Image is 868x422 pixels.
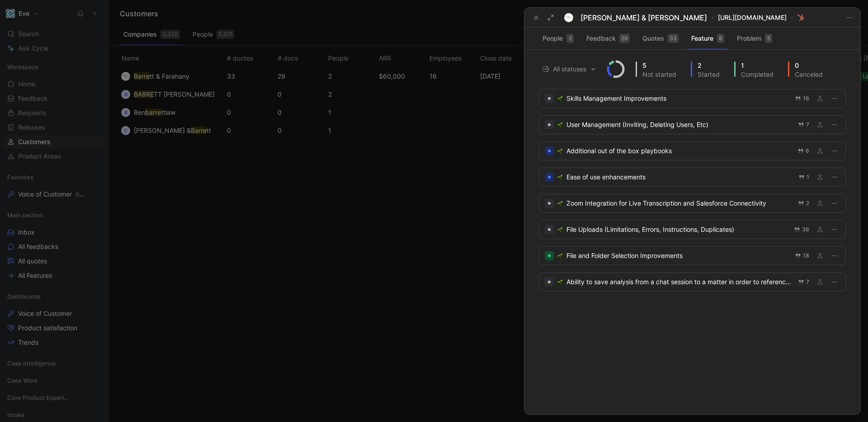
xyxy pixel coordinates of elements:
button: Quotes [639,31,682,46]
div: Skills Management Improvements [566,93,789,104]
div: 2 [698,62,720,69]
button: Feature [688,31,728,46]
a: 🌱File Uploads (Limitations, Errors, Instructions, Duplicates)36 [539,220,846,239]
div: 5 [642,62,676,69]
div: User Management (Inviting, Deleting Users, Etc) [566,119,793,130]
div: Not started [642,71,676,78]
span: 7 [806,279,809,285]
button: 36 [792,225,811,234]
span: All statuses [542,64,596,75]
span: 2 [806,201,809,206]
div: 8 [717,34,724,43]
button: 18 [793,251,811,261]
div: Ease of use enhancements [566,172,793,183]
span: 36 [802,227,809,232]
img: logo [564,13,573,22]
img: 🌱 [557,122,563,127]
button: Problem [733,31,776,46]
a: 🌱Skills Management Improvements16 [539,89,846,108]
div: 33 [668,34,679,43]
img: 🌱 [557,227,563,232]
button: 1 [797,172,811,182]
div: 0 [795,62,823,69]
button: 2 [796,198,811,208]
div: File Uploads (Limitations, Errors, Instructions, Duplicates) [566,224,788,235]
div: Canceled [795,71,823,78]
a: 🌱Zoom Integration for Live Transcription and Salesforce Connectivity2 [539,194,846,213]
img: 🌱 [557,148,563,154]
a: [URL][DOMAIN_NAME] [718,14,787,21]
div: Zoom Integration for Live Transcription and Salesforce Connectivity [566,198,793,209]
div: 5 [765,34,772,43]
button: 6 [796,146,811,156]
span: 1 [807,174,809,180]
div: File and Folder Selection Improvements [566,250,789,261]
div: 29 [619,34,630,43]
div: [PERSON_NAME] & [PERSON_NAME] [580,12,707,23]
a: 🌱Ability to save analysis from a chat session to a matter in order to reference later7 [539,272,846,291]
span: 16 [803,96,809,101]
div: 1 [741,62,774,69]
span: 6 [806,148,809,154]
span: 18 [803,253,809,258]
img: 🌱 [557,279,563,285]
img: 🌱 [557,96,563,101]
div: 2 [566,34,574,43]
a: 🌱Additional out of the box playbooks6 [539,141,846,160]
div: Additional out of the box playbooks [566,145,792,156]
div: Ability to save analysis from a chat session to a matter in order to reference later [566,277,793,287]
button: 7 [796,277,811,287]
button: 16 [793,94,811,103]
img: 🌱 [557,201,563,206]
button: 7 [796,120,811,130]
div: Completed [741,71,774,78]
button: People [539,31,577,46]
a: 🌱User Management (Inviting, Deleting Users, Etc)7 [539,115,846,134]
span: 7 [806,122,809,127]
a: 🌱Ease of use enhancements1 [539,168,846,187]
a: 🌱File and Folder Selection Improvements18 [539,246,846,265]
div: Started [698,71,720,78]
img: 🌱 [557,174,563,180]
img: 🌱 [557,253,563,258]
button: Feedback [583,31,633,46]
button: All statuses [539,63,599,75]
